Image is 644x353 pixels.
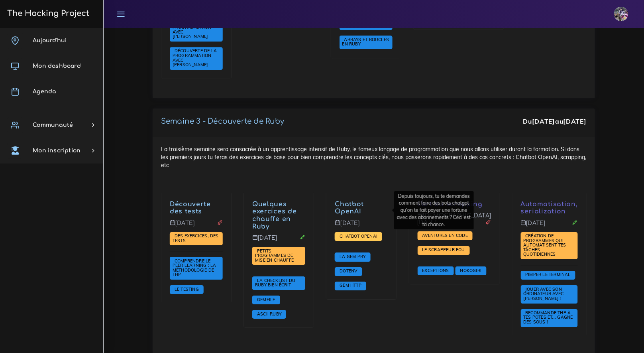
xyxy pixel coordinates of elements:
[33,89,56,95] span: Agenda
[252,201,296,230] a: Quelques exercices de chauffe en Ruby
[255,297,277,302] a: Gemfile
[170,201,211,215] a: Découverte des tests
[255,311,283,317] span: ASCII Ruby
[338,233,379,239] span: Chatbot OpenAI
[255,278,295,288] a: La checklist du Ruby bien écrit
[170,220,223,233] p: [DATE]
[458,268,484,273] span: Nokogiri
[33,37,67,43] span: Aujourd'hui
[420,268,451,273] span: Exceptions
[33,148,80,154] span: Mon inscription
[524,233,566,257] span: Création de programmes qui automatisent tes tâches quotidiennes
[420,233,470,238] span: Aventures en code
[255,278,295,288] span: La checklist du Ruby bien écrit
[338,283,363,288] a: Gem HTTP
[173,48,217,68] a: Découverte de la programmation avec [PERSON_NAME]
[338,268,359,274] a: Dotenv
[338,254,367,260] a: La gem PRY
[614,7,628,21] img: eg54bupqcshyolnhdacp.jpg
[173,233,219,243] span: Des exercices, des tests
[255,312,283,317] a: ASCII Ruby
[33,63,81,69] span: Mon dashboard
[338,268,359,274] span: Dotenv
[524,286,564,301] span: Jouer avec son ordinateur avec [PERSON_NAME] !
[394,191,474,229] div: Depuis toujours, tu te demandes comment faire des bots chatgpt qu'on te fait payer une fortune av...
[173,258,216,278] a: Comprendre le peer learning : la méthodologie de THP
[173,258,216,278] span: Comprendre le peer learning : la méthodologie de THP
[420,247,467,252] span: Le scrappeur fou
[524,310,573,325] span: Recommande THP à tes potes et... gagne des sous !
[521,220,578,233] p: [DATE]
[335,220,388,233] p: [DATE]
[338,254,367,259] span: La gem PRY
[173,20,217,39] a: Découverte de la programmation avec [PERSON_NAME]
[255,248,296,263] a: Petits programmes de mise en chauffe
[252,235,305,247] p: [DATE]
[161,117,284,125] a: Semaine 3 - Découverte de Ruby
[173,233,219,244] a: Des exercices, des tests
[532,117,555,125] strong: [DATE]
[173,286,201,292] a: Le testing
[33,122,73,128] span: Communauté
[524,272,573,277] span: Pimper le terminal
[338,282,363,288] span: Gem HTTP
[521,201,578,216] p: Automatisation, serialization
[338,234,379,239] a: Chatbot OpenAI
[335,201,364,215] a: Chatbot OpenAI
[342,37,389,47] a: Arrays et boucles en Ruby
[563,117,587,125] strong: [DATE]
[523,117,587,126] div: Du au
[5,9,89,18] h3: The Hacking Project
[173,48,217,67] span: Découverte de la programmation avec [PERSON_NAME]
